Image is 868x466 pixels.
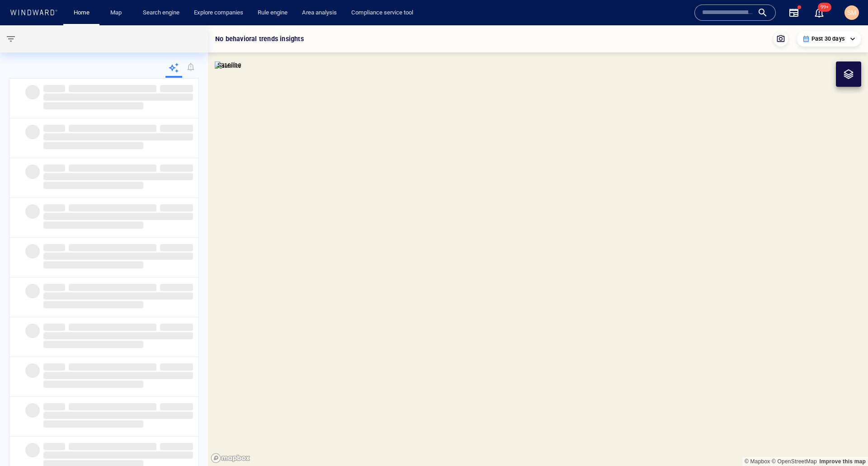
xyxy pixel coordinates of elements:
span: ‌ [69,284,156,291]
span: ‌ [43,363,65,371]
span: ‌ [43,412,193,419]
a: Rule engine [254,5,291,21]
a: OpenStreetMap [772,458,817,465]
span: ‌ [43,221,143,229]
span: ‌ [43,301,143,308]
a: Home [70,5,93,21]
span: ‌ [25,204,40,219]
span: ‌ [43,253,193,260]
span: ‌ [43,341,143,348]
span: ‌ [69,85,156,92]
span: ‌ [160,204,193,212]
span: ‌ [43,324,65,331]
span: ‌ [160,324,193,331]
span: ‌ [43,85,65,92]
canvas: Map [208,25,868,466]
span: ‌ [43,284,65,291]
span: ‌ [25,284,40,298]
span: ‌ [160,284,193,291]
span: ‌ [160,125,193,132]
p: No behavioral trends insights [215,33,304,44]
span: ‌ [25,165,40,179]
a: Map [107,5,128,21]
span: ‌ [25,125,40,139]
span: ‌ [43,244,65,251]
a: Mapbox logo [211,453,250,463]
span: ‌ [43,420,143,428]
span: ‌ [43,403,65,410]
p: Past 30 days [811,35,844,43]
span: 99+ [818,3,831,12]
span: ‌ [69,244,156,251]
span: ‌ [25,85,40,99]
a: Mapbox [745,458,770,465]
span: ‌ [43,204,65,212]
span: ‌ [160,244,193,251]
span: ‌ [25,363,40,378]
span: SM [847,9,856,16]
span: ‌ [25,244,40,259]
span: ‌ [43,173,193,180]
iframe: Chat [830,425,861,459]
span: ‌ [43,292,193,300]
span: ‌ [69,125,156,132]
span: ‌ [160,165,193,172]
span: ‌ [25,324,40,338]
span: ‌ [43,142,143,149]
span: ‌ [43,381,143,388]
span: ‌ [69,324,156,331]
span: ‌ [43,94,193,101]
span: ‌ [43,213,193,220]
span: ‌ [43,452,193,459]
span: ‌ [25,403,40,418]
span: ‌ [69,204,156,212]
span: ‌ [43,165,65,172]
button: Home [67,5,96,21]
a: Explore companies [190,5,247,21]
span: ‌ [43,261,143,268]
span: ‌ [160,403,193,410]
button: Map [103,5,132,21]
span: ‌ [43,372,193,379]
a: Area analysis [298,5,340,21]
a: Compliance service tool [348,5,417,21]
span: ‌ [43,332,193,339]
span: ‌ [69,403,156,410]
div: Past 30 days [802,35,855,43]
div: Notification center [814,7,825,18]
a: 99+ [812,5,826,20]
span: ‌ [43,133,193,141]
span: ‌ [43,182,143,189]
span: ‌ [160,443,193,450]
button: 99+ [814,7,825,18]
a: Search engine [139,5,183,21]
span: ‌ [69,363,156,371]
span: ‌ [160,85,193,92]
span: ‌ [160,363,193,371]
span: ‌ [43,102,143,109]
span: ‌ [69,165,156,172]
span: ‌ [25,443,40,457]
span: ‌ [43,443,65,450]
p: Satellite [217,60,241,71]
span: ‌ [43,125,65,132]
a: Map feedback [819,458,866,465]
span: ‌ [69,443,156,450]
img: satellite [215,61,241,71]
button: SM [843,4,861,22]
